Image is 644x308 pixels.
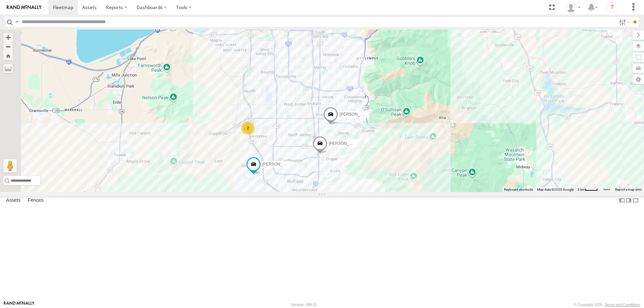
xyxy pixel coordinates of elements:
div: Allen Bauer [563,2,583,12]
label: Dock Summary Table to the Right [625,196,632,205]
div: Version: 308.01 [291,303,317,307]
span: [PERSON_NAME] -2023 F150 [329,141,383,146]
div: 2 [241,121,255,135]
label: Hide Summary Table [632,196,639,205]
label: Fences [24,196,47,205]
label: Dock Summary Table to the Left [619,196,625,205]
a: Terms (opens in new tab) [603,188,610,191]
span: [PERSON_NAME] 2016 Chevy 3500 [262,162,328,167]
button: Zoom out [3,42,13,51]
button: Zoom Home [3,51,13,60]
button: Drag Pegman onto the map to open Street View [3,159,17,173]
a: Report a map error [615,188,642,191]
a: Visit our Website [4,301,35,308]
span: 2 km [578,188,585,191]
label: Search Filter Options [616,17,631,27]
label: Search Query [14,17,19,27]
img: rand-logo.svg [7,5,42,10]
span: [PERSON_NAME] 2017 E350 GT1 [339,112,402,117]
div: © Copyright 2025 - [574,303,640,307]
button: Zoom in [3,33,13,42]
label: Assets [3,196,24,205]
button: Keyboard shortcuts [504,187,533,192]
label: Map Settings [633,75,644,84]
span: Map data ©2025 Google [537,188,574,191]
i: ? [607,2,618,13]
button: Map Scale: 2 km per 34 pixels [576,187,600,192]
a: Terms and Conditions [605,303,640,307]
label: Measure [3,64,13,73]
